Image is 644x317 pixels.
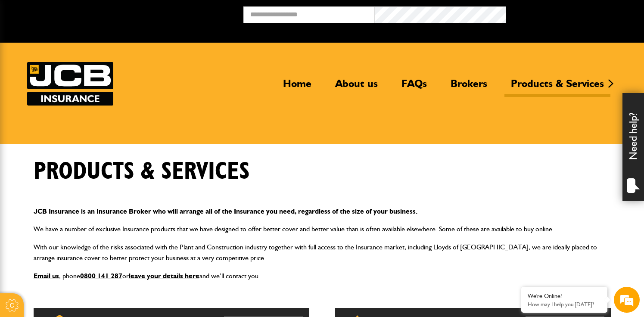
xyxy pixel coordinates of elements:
[34,270,611,282] p: , phone or and we’ll contact you.
[528,301,601,308] p: How may I help you today?
[34,224,611,235] p: We have a number of exclusive Insurance products that we have designed to offer better cover and ...
[395,77,433,97] a: FAQs
[506,6,638,20] button: Broker Login
[34,242,611,264] p: With our knowledge of the risks associated with the Plant and Construction industry together with...
[504,77,610,97] a: Products & Services
[34,272,59,280] a: Email us
[622,93,644,201] div: Need help?
[277,77,318,97] a: Home
[528,292,601,300] div: We're Online!
[34,157,250,186] h1: Products & Services
[27,62,113,106] img: JCB Insurance Services logo
[444,77,494,97] a: Brokers
[27,62,113,106] a: JCB Insurance Services
[34,206,611,217] p: JCB Insurance is an Insurance Broker who will arrange all of the Insurance you need, regardless o...
[329,77,384,97] a: About us
[129,272,199,280] a: leave your details here
[80,272,122,280] a: 0800 141 287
